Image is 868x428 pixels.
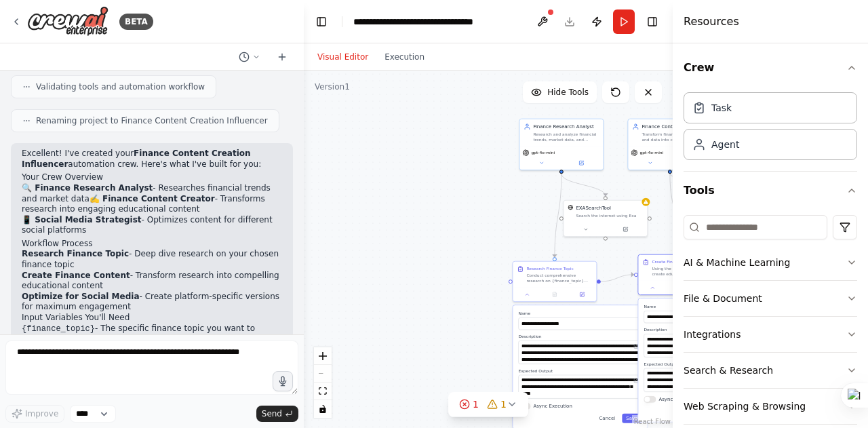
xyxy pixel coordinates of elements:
[309,49,376,65] button: Visual Editor
[558,174,609,196] g: Edge from dbbc2f52-ce12-457d-a793-7e9e10208a2d to 1972e889-5956-4543-b693-fda32be48cc6
[22,324,95,334] code: {finance_topic}
[273,371,293,391] button: Click to speak your automation idea
[314,400,332,418] button: toggle interactivity
[22,249,129,258] strong: Research Finance Topic
[563,200,648,237] div: EXASearchToolEXASearchToolSearch the internet using Exa
[233,49,266,65] button: Switch to previous chat
[547,87,589,98] span: Hide Tools
[595,414,619,423] button: Cancel
[562,159,601,167] button: Open in side panel
[512,261,597,303] div: Research Finance TopicConduct comprehensive research on {finance_topic} including current market ...
[684,49,857,87] button: Crew
[22,249,282,270] li: - Deep dive research on your chosen finance topic
[271,49,293,65] button: Start a new chat
[684,87,857,171] div: Crew
[684,14,739,30] h4: Resources
[601,271,634,285] g: Edge from b7bd5674-2115-439f-a95a-9b7e25d45e7c to f2f05e9c-b6c8-4d38-9f48-1c027f3d4403
[570,290,593,298] button: Open in side panel
[684,353,857,388] button: Search & Research
[36,115,268,126] span: Renaming project to Finance Content Creation Influencer
[22,271,130,280] strong: Create Finance Content
[518,368,642,374] label: Expected Output
[642,123,707,130] div: Finance Content Creator
[5,405,64,423] button: Improve
[606,225,645,233] button: Open in side panel
[644,327,767,332] label: Description
[639,150,663,155] span: gpt-4o-mini
[658,396,697,403] label: Async Execution
[119,14,153,30] div: BETA
[684,245,857,280] button: AI & Machine Learning
[643,12,662,31] button: Hide right sidebar
[22,183,282,236] p: - Researches financial trends and market data - Transforms research into engaging educational con...
[473,397,479,411] span: 1
[637,254,722,296] div: Create Finance ContentUsing the research findings, create educational and engaging finance conten...
[711,138,739,151] div: Agent
[526,266,573,271] div: Research Finance Topic
[533,132,599,142] div: Research and analyze financial trends, market data, and breaking news in {finance_topic} to provi...
[314,383,332,400] button: fit view
[526,273,592,284] div: Conduct comprehensive research on {finance_topic} including current market trends, recent news, k...
[22,172,282,183] h2: Your Crew Overview
[531,150,555,155] span: gpt-4o-mini
[22,271,282,292] li: - Transform research into compelling educational content
[312,12,331,31] button: Hide left sidebar
[627,119,712,171] div: Finance Content CreatorTransform financial research and data into compelling, educational, and en...
[644,362,767,367] label: Expected Output
[684,389,857,424] button: Web Scraping & Browsing
[523,81,597,103] button: Hide Tools
[652,259,700,265] div: Create Finance Content
[36,81,205,92] span: Validating tools and automation workflow
[22,183,153,193] strong: 🔍 Finance Research Analyst
[25,408,58,419] span: Improve
[711,101,732,115] div: Task
[632,376,640,385] button: Open in editor
[314,347,332,418] div: React Flow controls
[634,418,671,425] a: React Flow attribution
[262,408,282,419] span: Send
[27,6,108,37] img: Logo
[533,403,572,410] label: Async Execution
[518,311,642,316] label: Name
[684,172,857,210] button: Tools
[256,406,298,422] button: Send
[315,81,350,92] div: Version 1
[551,174,565,257] g: Edge from dbbc2f52-ce12-457d-a793-7e9e10208a2d to b7bd5674-2115-439f-a95a-9b7e25d45e7c
[22,292,282,313] li: - Create platform-specific versions for maximum engagement
[632,342,640,350] button: Open in editor
[353,15,506,28] nav: breadcrumb
[22,292,140,301] strong: Optimize for Social Media
[576,205,611,212] div: EXASearchTool
[22,149,251,169] strong: Finance Content Creation Influencer
[22,149,282,170] p: Excellent! I've created your automation crew. Here's what I've built for you:
[684,317,857,352] button: Integrations
[642,132,707,142] div: Transform financial research and data into compelling, educational, and engaging content that sim...
[518,334,642,339] label: Description
[22,239,282,250] h2: Workflow Process
[533,123,599,130] div: Finance Research Analyst
[652,266,717,277] div: Using the research findings, create educational and engaging finance content about {finance_topic...
[666,284,694,292] button: No output available
[22,324,282,345] li: - The specific finance topic you want to create content about
[314,347,332,365] button: zoom in
[568,205,573,210] img: EXASearchTool
[519,119,604,171] div: Finance Research AnalystResearch and analyze financial trends, market data, and breaking news in ...
[22,313,282,324] h2: Input Variables You'll Need
[540,290,569,298] button: No output available
[644,304,767,309] label: Name
[500,397,507,411] span: 1
[622,414,642,423] button: Save
[22,215,142,225] strong: 📱 Social Media Strategist
[684,281,857,316] button: File & Document
[576,213,643,218] div: Search the internet using Exa
[90,194,215,203] strong: ✍️ Finance Content Creator
[376,49,433,65] button: Execution
[448,392,528,417] button: 11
